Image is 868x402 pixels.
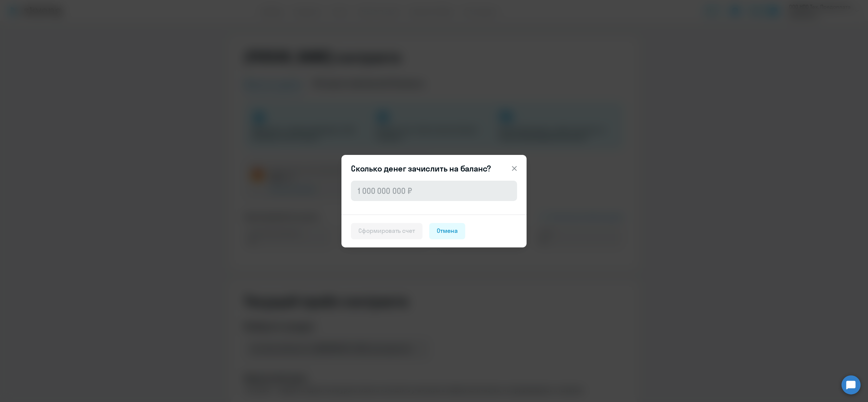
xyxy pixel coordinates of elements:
[351,181,517,201] input: 1 000 000 000 ₽
[341,163,527,174] header: Сколько денег зачислить на баланс?
[429,223,465,239] button: Отмена
[358,226,415,235] div: Сформировать счет
[437,226,458,235] div: Отмена
[351,223,422,239] button: Сформировать счет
